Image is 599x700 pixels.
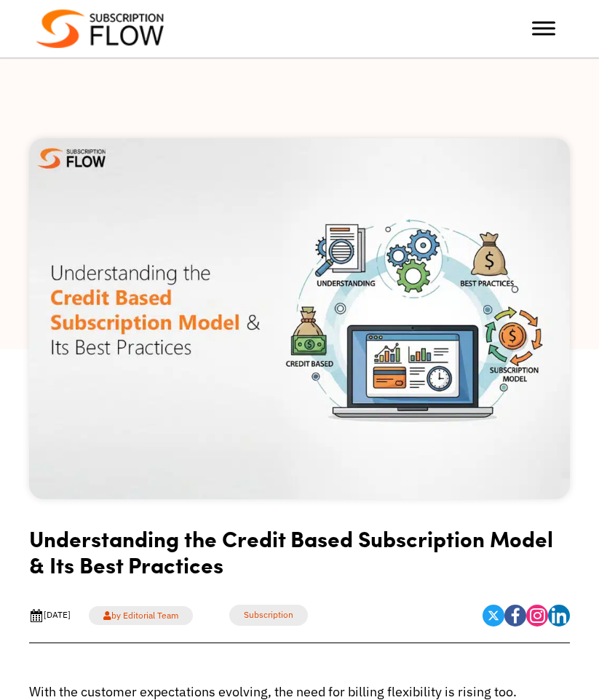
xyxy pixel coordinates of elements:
img: Subscriptionflow [36,9,164,48]
button: Toggle Menu [532,22,555,36]
a: Subscription [229,605,308,626]
h1: Understanding the Credit Based Subscription Model & Its Best Practices [29,525,570,589]
div: [DATE] [29,608,71,623]
a: by Editorial Team [89,606,193,625]
img: Credit Based Subscription Model [29,138,570,499]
